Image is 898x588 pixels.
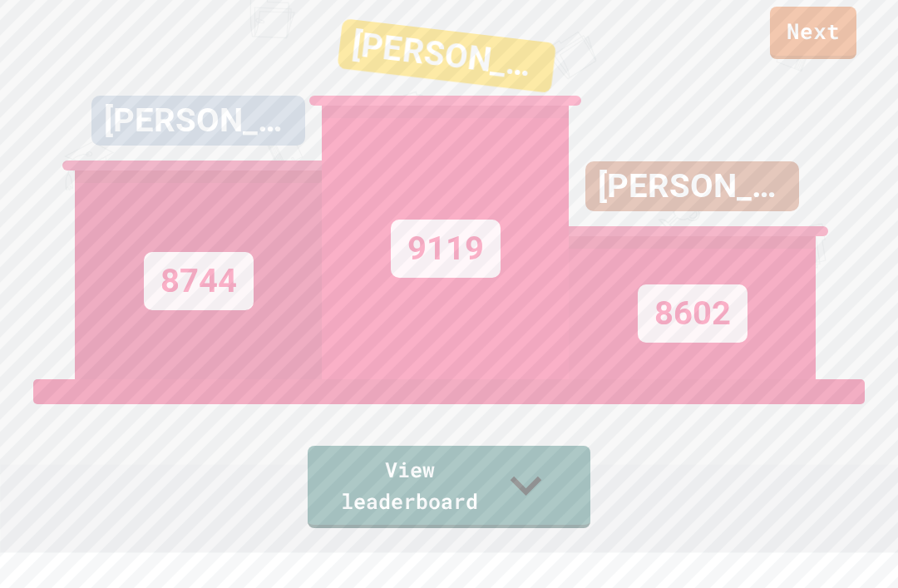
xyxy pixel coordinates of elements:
[144,252,254,310] div: 8744
[91,96,305,146] div: [PERSON_NAME],,,,,,,
[308,446,590,528] a: View leaderboard
[585,161,799,211] div: [PERSON_NAME]
[391,220,501,278] div: 9119
[337,18,556,93] div: [PERSON_NAME]:
[638,284,748,343] div: 8602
